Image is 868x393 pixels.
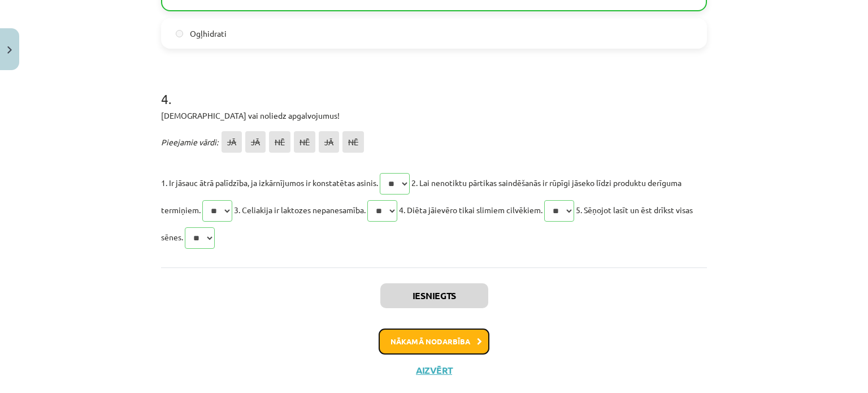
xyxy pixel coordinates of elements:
[342,131,364,153] span: NĒ
[413,365,455,376] button: Aizvērt
[379,329,489,355] button: Nākamā nodarbība
[222,131,242,153] span: JĀ
[399,205,542,215] span: 4. Diēta jāievēro tikai slimiem cilvēkiem.
[234,205,366,215] span: 3. Celiakija ir laktozes nepanesamība.
[176,30,183,37] input: Ogļhidrati
[161,110,707,122] p: [DEMOGRAPHIC_DATA] vai noliedz apgalvojumus!
[161,137,218,147] span: Pieejamie vārdi:
[161,71,707,106] h1: 4 .
[294,131,315,153] span: NĒ
[245,131,266,153] span: JĀ
[319,131,339,153] span: JĀ
[380,283,488,308] button: Iesniegts
[190,28,227,40] span: Ogļhidrati
[161,178,682,215] span: 2. Lai nenotiktu pārtikas saindēšanās ir rūpīgi jāseko līdzi produktu derīguma termiņiem.
[269,131,290,153] span: NĒ
[7,46,12,54] img: icon-close-lesson-0947bae3869378f0d4975bcd49f059093ad1ed9edebbc8119c70593378902aed.svg
[161,178,378,188] span: 1. Ir jāsauc ātrā palīdzība, ja izkārnījumos ir konstatētas asinis.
